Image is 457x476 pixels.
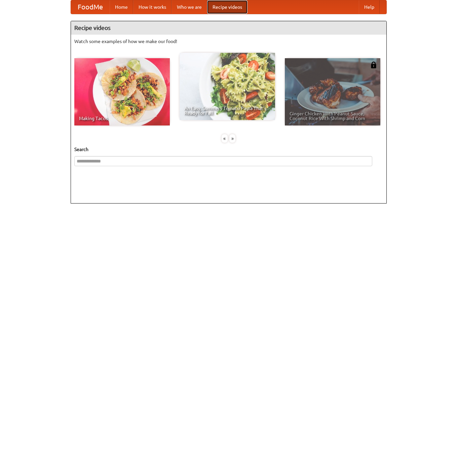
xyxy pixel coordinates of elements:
h5: Search [74,146,383,153]
div: » [229,134,235,143]
a: Help [359,0,380,14]
a: FoodMe [71,0,110,14]
div: « [222,134,228,143]
a: Making Tacos [74,58,170,125]
a: Who we are [172,0,207,14]
a: Recipe videos [207,0,247,14]
a: An Easy, Summery Tomato Pasta That's Ready for Fall [180,53,275,120]
a: How it works [133,0,172,14]
span: An Easy, Summery Tomato Pasta That's Ready for Fall [184,106,270,115]
h4: Recipe videos [71,21,386,35]
p: Watch some examples of how we make our food! [74,38,383,45]
span: Making Tacos [79,116,165,121]
img: 483408.png [370,62,377,68]
a: Home [110,0,133,14]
